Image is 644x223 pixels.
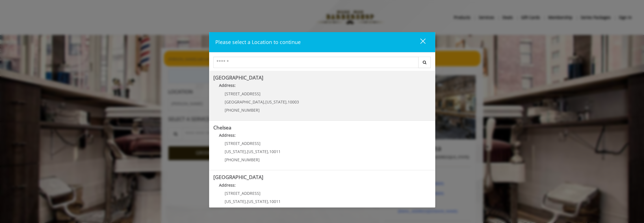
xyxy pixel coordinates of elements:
[219,133,236,138] b: Address:
[247,149,268,154] span: [US_STATE]
[225,157,260,162] span: [PHONE_NUMBER]
[246,199,247,204] span: ,
[246,149,247,154] span: ,
[288,99,299,105] span: 10003
[268,199,269,204] span: ,
[225,99,264,105] span: [GEOGRAPHIC_DATA]
[410,36,429,48] button: close dialog
[213,57,431,71] div: Center Select
[225,149,246,154] span: [US_STATE]
[225,199,246,204] span: [US_STATE]
[213,57,419,68] input: Search Center
[219,182,236,188] b: Address:
[247,199,268,204] span: [US_STATE]
[213,174,263,180] b: [GEOGRAPHIC_DATA]
[421,60,428,64] i: Search button
[225,91,261,96] span: [STREET_ADDRESS]
[414,38,425,47] div: close dialog
[225,141,261,146] span: [STREET_ADDRESS]
[265,99,287,105] span: [US_STATE]
[264,99,265,105] span: ,
[269,149,281,154] span: 10011
[268,149,269,154] span: ,
[213,74,263,81] b: [GEOGRAPHIC_DATA]
[213,124,231,131] b: Chelsea
[225,191,261,196] span: [STREET_ADDRESS]
[269,199,281,204] span: 10011
[225,107,260,113] span: [PHONE_NUMBER]
[215,39,301,45] span: Please select a Location to continue
[287,99,288,105] span: ,
[219,83,236,88] b: Address:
